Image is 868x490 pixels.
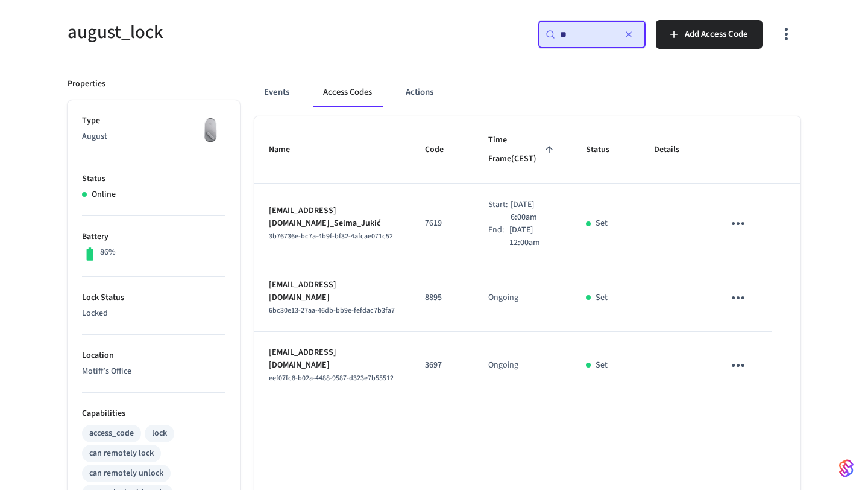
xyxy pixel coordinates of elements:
[195,115,225,145] img: August Wifi Smart Lock 3rd Gen, Silver, Front
[488,131,557,169] span: Time Frame(CEST)
[269,141,306,159] span: Name
[488,224,509,249] div: End:
[254,78,299,107] button: Events
[586,141,625,159] span: Status
[269,279,396,304] p: [EMAIL_ADDRESS][DOMAIN_NAME]
[82,130,225,143] p: August
[82,307,225,320] p: Locked
[269,346,396,372] p: [EMAIL_ADDRESS][DOMAIN_NAME]
[488,199,511,224] div: Start:
[474,332,571,399] td: Ongoing
[68,20,427,45] h5: august_lock
[839,459,854,478] img: SeamLogoGradient.69752ec5.svg
[89,427,134,440] div: access_code
[596,217,608,230] p: Set
[82,173,225,185] p: Status
[82,349,225,362] p: Location
[654,141,695,159] span: Details
[425,359,459,372] p: 3697
[656,20,763,49] button: Add Access Code
[254,78,800,107] div: ant example
[425,141,459,159] span: Code
[313,78,382,107] button: Access Codes
[596,291,608,304] p: Set
[511,199,556,224] p: [DATE] 6:00am
[89,447,154,460] div: can remotely lock
[89,467,163,480] div: can remotely unlock
[82,291,225,304] p: Lock Status
[82,231,225,243] p: Battery
[425,291,459,304] p: 8895
[269,205,396,230] p: [EMAIL_ADDRESS][DOMAIN_NAME]_Selma_Jukić
[269,373,394,383] span: eef07fc8-b02a-4488-9587-d323e7b55512
[68,78,105,91] p: Properties
[269,305,395,316] span: 6bc30e13-27aa-46db-bb9e-fefdac7b3fa7
[685,27,748,42] span: Add Access Code
[92,188,116,201] p: Online
[152,427,167,440] div: lock
[509,224,556,249] p: [DATE] 12:00am
[396,78,443,107] button: Actions
[254,116,800,399] table: sticky table
[100,246,116,259] p: 86%
[82,365,225,378] p: Motiff’s Office
[596,359,608,372] p: Set
[82,115,225,127] p: Type
[82,407,225,420] p: Capabilities
[425,217,459,230] p: 7619
[474,264,571,332] td: Ongoing
[269,231,393,241] span: 3b76736e-bc7a-4b9f-bf32-4afcae071c52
